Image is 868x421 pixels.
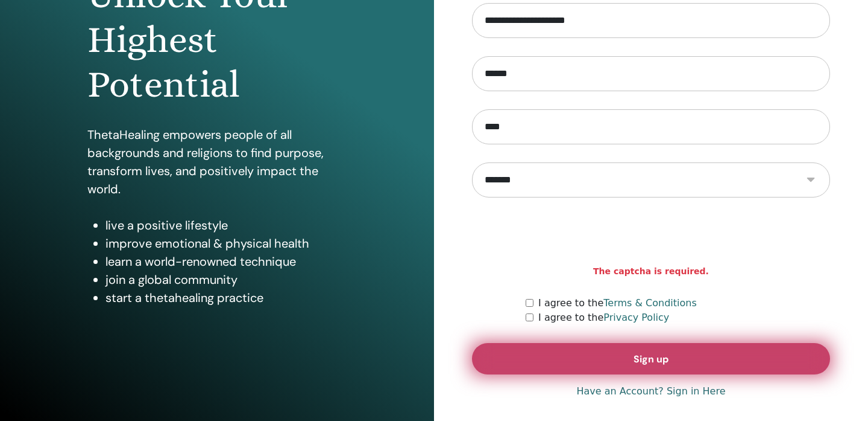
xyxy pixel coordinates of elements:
[105,271,347,289] li: join a global community
[593,265,709,278] strong: The captcha is required.
[603,297,696,309] a: Terms & Conditions
[472,343,830,374] button: Sign up
[576,384,725,399] a: Have an Account? Sign in Here
[105,216,347,234] li: live a positive lifestyle
[538,310,669,325] label: I agree to the
[603,312,669,323] a: Privacy Policy
[538,296,697,310] label: I agree to the
[105,252,347,271] li: learn a world-renowned technique
[87,126,347,198] p: ThetaHealing empowers people of all backgrounds and religions to find purpose, transform lives, a...
[105,234,347,252] li: improve emotional & physical health
[559,216,743,263] iframe: reCAPTCHA
[105,289,347,307] li: start a thetahealing practice
[634,353,668,365] span: Sign up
